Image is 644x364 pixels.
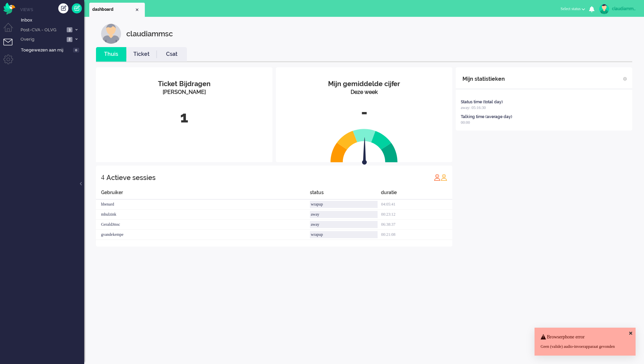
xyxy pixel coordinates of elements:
span: 3 [67,27,72,32]
div: claudiammsc [126,24,173,44]
div: Creëer ticket [58,3,68,13]
a: Quick Ticket [72,3,82,13]
img: customer.svg [101,24,121,44]
span: Post-CVA - OLVG [20,27,65,33]
div: 4 [101,171,104,184]
li: Tickets menu [3,39,19,54]
div: Mijn statistieken [462,72,505,86]
li: Select status [556,2,589,17]
div: 04:05:41 [381,199,452,210]
button: Select status [556,4,589,14]
span: 00:00 [461,120,470,125]
span: Inbox [21,17,84,24]
span: away: 05:16:30 [461,105,486,110]
img: profile_orange.svg [441,174,447,181]
div: [PERSON_NAME] [101,88,267,96]
li: Admin menu [3,54,19,70]
div: Close tab [134,7,140,12]
a: Ticket [126,50,157,58]
div: GeraldJmsc [96,220,310,230]
div: 00:23:12 [381,210,452,220]
div: Talking time (average day) [461,114,512,120]
img: flow_omnibird.svg [3,3,15,14]
div: Status time (total day) [461,99,503,105]
div: hbenard [96,199,310,210]
div: Geen (valide) audio-invoerapparaat gevonden [541,344,630,350]
li: Views [20,7,84,12]
div: wrapup [310,201,378,208]
div: status [310,189,381,199]
div: wrapup [310,231,378,238]
li: Dashboard menu [3,23,19,38]
img: semi_circle.svg [330,129,398,162]
span: 0 [73,48,79,53]
li: Dashboard [89,3,145,17]
div: Mijn gemiddelde cijfer [281,79,447,89]
span: Select status [560,6,581,11]
div: - [281,101,447,123]
div: claudiammsc [612,5,637,12]
span: dashboard [92,7,134,12]
div: Actieve sessies [106,171,156,184]
li: Thuis [96,47,126,62]
img: profile_red.svg [434,174,441,181]
div: away [310,221,378,228]
div: 06:38:37 [381,220,452,230]
div: Deze week [281,88,447,96]
span: Overig [20,36,65,43]
div: 1 [101,106,267,129]
a: claudiammsc [598,4,637,14]
div: Gebruiker [96,189,310,199]
a: Omnidesk [3,4,15,9]
a: Inbox [20,16,84,24]
li: Csat [157,47,187,62]
div: mhulzink [96,210,310,220]
li: Ticket [126,47,157,62]
div: 00:21:08 [381,230,452,240]
div: Ticket Bijdragen [101,79,267,89]
span: Toegewezen aan mij [21,47,71,53]
span: 2 [67,37,72,42]
a: Toegewezen aan mij 0 [20,46,84,53]
h4: Browserphone error [541,334,630,339]
div: duratie [381,189,452,199]
a: Thuis [96,50,126,58]
img: avatar [599,4,609,14]
div: gvandekempe [96,230,310,240]
div: away [310,211,378,218]
img: arrow.svg [350,137,379,166]
a: Csat [157,50,187,58]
